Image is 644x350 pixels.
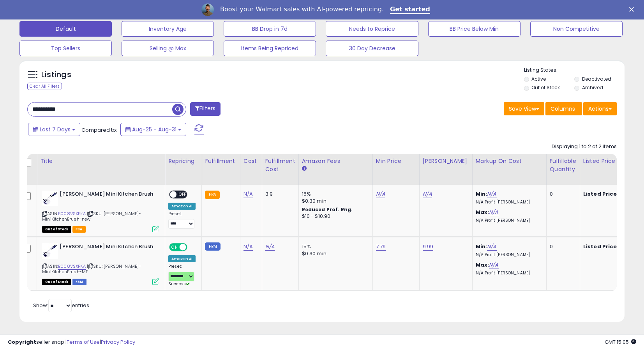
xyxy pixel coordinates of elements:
[476,243,487,250] b: Min:
[550,243,574,250] div: 0
[302,165,307,172] small: Amazon Fees.
[550,191,574,198] div: 0
[42,243,159,284] div: ASIN:
[545,102,582,115] button: Columns
[302,206,353,213] b: Reduced Prof. Rng.
[168,211,196,229] div: Preset:
[176,191,189,198] span: OFF
[58,263,86,270] a: B008VSXFKA
[326,21,418,37] button: Needs to Reprice
[531,76,546,82] label: Active
[186,244,199,251] span: OFF
[583,190,619,198] b: Listed Price:
[326,41,418,56] button: 30 Day Decrease
[19,41,112,56] button: Top Sellers
[42,191,58,206] img: 31MVGpASV0L._SL40_.jpg
[8,338,36,346] strong: Copyright
[42,226,71,233] span: All listings that are currently out of stock and unavailable for purchase on Amazon
[302,191,367,198] div: 15%
[72,279,86,285] span: FBM
[476,261,489,269] b: Max:
[28,123,80,136] button: Last 7 Days
[302,243,367,250] div: 15%
[132,126,176,133] span: Aug-25 - Aug-31
[302,157,369,165] div: Amazon Fees
[101,338,135,346] a: Privacy Policy
[33,302,89,309] span: Show: entries
[41,69,71,80] h5: Listings
[168,203,196,210] div: Amazon AI
[220,5,384,13] div: Boost your Walmart sales with AI-powered repricing.
[67,338,100,346] a: Terms of Use
[423,243,434,251] a: 9.99
[120,123,186,136] button: Aug-25 - Aug-31
[168,157,198,165] div: Repricing
[582,84,603,91] label: Archived
[27,83,62,90] div: Clear All Filters
[19,21,112,37] button: Default
[42,279,71,285] span: All listings that are currently out of stock and unavailable for purchase on Amazon
[265,191,293,198] div: 3.9
[42,210,141,222] span: | SKU: [PERSON_NAME]-MiniKitchenBrush-new
[190,102,221,116] button: Filters
[390,5,430,14] a: Get started
[376,243,386,251] a: 7.79
[428,21,520,37] button: BB Price Below Min
[224,41,316,56] button: Items Being Repriced
[302,198,367,205] div: $0.30 min
[168,264,196,287] div: Preset:
[60,243,154,253] b: [PERSON_NAME] Mini Kitchen Brush
[205,157,236,165] div: Fulfillment
[302,250,367,257] div: $0.30 min
[72,226,86,233] span: FBA
[550,157,577,173] div: Fulfillable Quantity
[8,339,135,346] div: seller snap | |
[265,157,295,173] div: Fulfillment Cost
[423,190,432,198] a: N/A
[531,84,560,91] label: Out of Stock
[476,190,487,198] b: Min:
[583,102,617,115] button: Actions
[423,157,469,165] div: [PERSON_NAME]
[582,76,611,82] label: Deactivated
[476,270,540,276] p: N/A Profit [PERSON_NAME]
[550,105,575,113] span: Columns
[376,157,416,165] div: Min Price
[42,243,58,259] img: 31MVGpASV0L._SL40_.jpg
[472,154,546,185] th: The percentage added to the cost of goods (COGS) that forms the calculator for Min & Max prices.
[504,102,544,115] button: Save View
[605,338,636,346] span: 2025-09-11 15:05 GMT
[40,126,71,133] span: Last 7 Days
[476,209,489,216] b: Max:
[489,261,498,269] a: N/A
[476,200,540,205] p: N/A Profit [PERSON_NAME]
[243,190,253,198] a: N/A
[81,126,117,134] span: Compared to:
[530,21,623,37] button: Non Competitive
[302,213,367,220] div: $10 - $10.90
[170,244,180,251] span: ON
[489,209,498,216] a: N/A
[376,190,385,198] a: N/A
[60,191,154,200] b: [PERSON_NAME] Mini Kitchen Brush
[58,210,86,217] a: B008VSXFKA
[205,191,219,199] small: FBA
[224,21,316,37] button: BB Drop in 7d
[629,7,637,12] div: Close
[487,243,496,251] a: N/A
[122,21,214,37] button: Inventory Age
[42,191,159,232] div: ASIN:
[583,243,619,250] b: Listed Price:
[205,242,220,251] small: FBM
[40,157,162,165] div: Title
[487,190,496,198] a: N/A
[476,218,540,223] p: N/A Profit [PERSON_NAME]
[552,143,617,150] div: Displaying 1 to 2 of 2 items
[243,157,259,165] div: Cost
[243,243,253,251] a: N/A
[476,252,540,258] p: N/A Profit [PERSON_NAME]
[476,157,543,165] div: Markup on Cost
[201,4,214,16] img: Profile image for Adrian
[122,41,214,56] button: Selling @ Max
[42,263,141,275] span: | SKU: [PERSON_NAME]-MiniKitchenBrush-MF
